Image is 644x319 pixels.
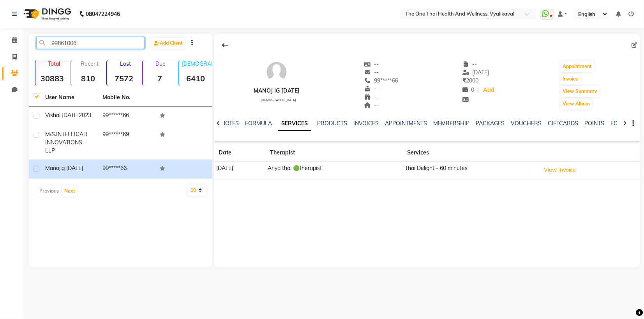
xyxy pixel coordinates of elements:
[561,86,599,97] button: View Summary
[79,112,91,119] span: 2023
[364,93,379,100] span: --
[585,120,605,127] a: POINTS
[217,38,233,53] div: Back to Client
[60,165,83,172] span: ig [DATE]
[182,60,213,67] p: [DEMOGRAPHIC_DATA]
[561,74,580,84] button: Invoice
[402,162,538,179] td: Thai Delight - 60 minutes
[107,74,141,83] strong: 7572
[35,74,69,83] strong: 30883
[145,60,176,67] p: Due
[214,162,265,179] td: [DATE]
[385,120,427,127] a: APPOINTMENTS
[278,117,311,131] a: SERVICES
[353,120,379,127] a: INVOICES
[74,60,105,67] p: Recent
[548,120,579,127] a: GIFTCARDS
[45,165,60,172] span: manoj
[254,87,300,95] div: manoj ig [DATE]
[39,60,69,67] p: Total
[477,86,479,94] span: |
[20,3,73,25] img: logo
[71,74,105,83] strong: 810
[364,61,379,68] span: --
[45,131,56,138] span: M/S.
[45,112,79,119] span: vishal [DATE]
[265,162,402,179] td: Anya thai 🟢therapist
[45,131,87,154] span: INTELLICAR INNOVATIONS LLP
[364,85,379,92] span: --
[364,102,379,109] span: --
[611,120,630,127] a: FORMS
[462,77,466,84] span: ₹
[511,120,542,127] a: VOUCHERS
[476,120,505,127] a: PACKAGES
[98,89,155,107] th: Mobile No.
[36,37,145,49] input: Search by Name/Mobile/Email/Code
[462,61,477,68] span: --
[214,144,265,162] th: Date
[434,120,470,127] a: MEMBERSHIP
[462,69,489,76] span: [DATE]
[482,85,496,96] a: Add
[265,144,402,162] th: Therapist
[541,164,580,176] button: View Invoice
[245,120,272,127] a: FORMULA
[265,60,288,84] img: avatar
[86,3,120,25] b: 08047224946
[462,77,478,84] span: 2000
[561,61,594,72] button: Appointment
[221,120,239,127] a: NOTES
[110,60,141,67] p: Lost
[402,144,538,162] th: Services
[41,89,98,107] th: User Name
[62,186,77,196] button: Next
[317,120,347,127] a: PRODUCTS
[261,98,296,102] span: [DEMOGRAPHIC_DATA]
[561,98,592,109] button: View Album
[462,86,474,93] span: 0
[143,74,176,83] strong: 7
[152,38,185,49] a: Add Client
[179,74,213,83] strong: 6410
[364,69,379,76] span: --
